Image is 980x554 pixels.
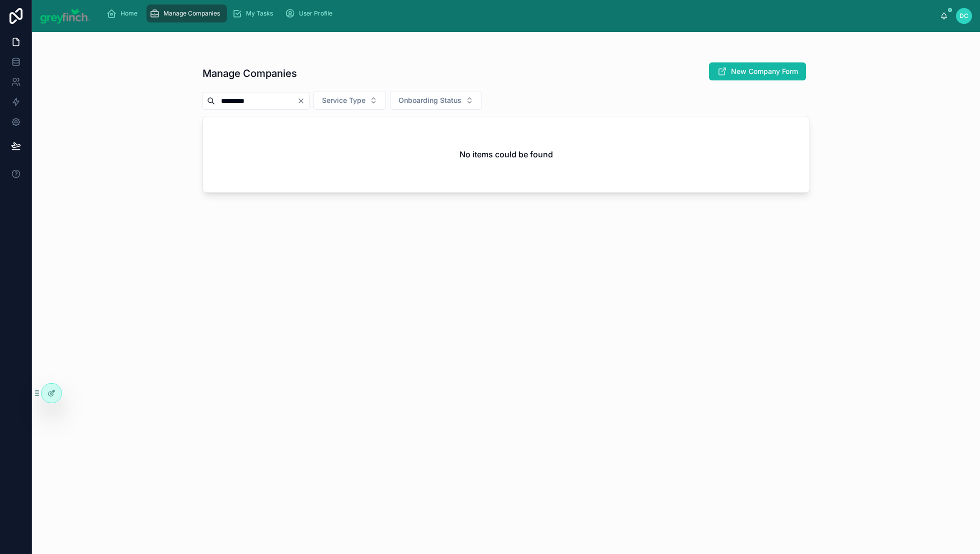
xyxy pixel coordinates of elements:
[459,148,553,160] h2: No items could be found
[202,66,297,80] h1: Manage Companies
[146,4,227,22] a: Manage Companies
[709,62,806,80] button: New Company Form
[40,8,90,24] img: App logo
[297,97,309,105] button: Clear
[120,9,137,17] span: Home
[322,95,365,105] span: Service Type
[313,91,386,110] button: Select Button
[959,12,968,20] span: DC
[299,9,332,17] span: User Profile
[98,2,940,24] div: scrollable content
[731,66,798,76] span: New Company Form
[390,91,482,110] button: Select Button
[229,4,280,22] a: My Tasks
[163,9,220,17] span: Manage Companies
[103,4,144,22] a: Home
[282,4,339,22] a: User Profile
[246,9,273,17] span: My Tasks
[398,95,461,105] span: Onboarding Status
